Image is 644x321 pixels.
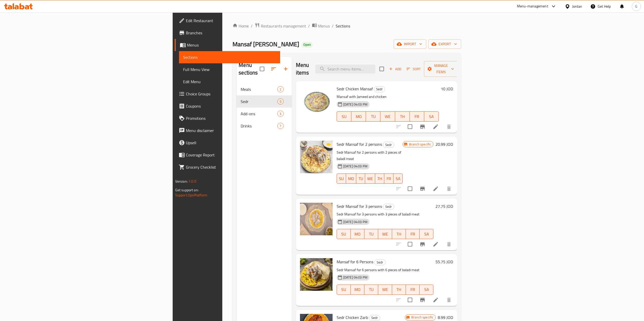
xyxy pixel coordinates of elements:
input: search [315,65,375,74]
span: Branch specific [407,142,433,147]
span: import [398,41,422,47]
a: Menus [175,39,280,51]
span: Meals [241,86,277,92]
div: Open [301,42,313,48]
a: Grocery Checklist [175,161,280,173]
div: items [277,123,284,129]
span: Sedr [383,204,394,210]
span: Sedr Mansaf for 3 persons [337,202,382,210]
span: Select to update [405,239,415,250]
div: Sedr [241,98,277,105]
a: Edit menu item [433,241,439,247]
span: Choice Groups [186,91,276,97]
p: Sedr Mansaf for 3 persons with 3 pieces of baladi meat [337,211,434,217]
h6: 10 JOD [441,85,453,92]
span: Menus [187,42,276,48]
span: MO [348,175,354,182]
span: FR [408,230,418,238]
button: Branch-specific-item [416,121,429,133]
button: FR [406,285,420,295]
div: Sedr [383,142,394,148]
span: Sections [336,23,350,29]
span: Menu disclaimer [186,127,276,134]
button: TU [364,229,378,239]
div: Sedr5 [237,95,292,108]
span: Sedr [374,86,385,92]
div: items [277,111,284,117]
a: Upsell [175,137,280,149]
span: TU [366,230,376,238]
button: delete [443,238,455,250]
span: Get support on: [175,187,199,193]
div: Drinks7 [237,120,292,132]
button: FR [384,173,393,184]
a: Branches [175,27,280,39]
span: Coupons [186,103,276,109]
button: SU [337,285,351,295]
div: Add-ons3 [237,108,292,120]
div: Meals2 [237,83,292,95]
img: Sedr Mansaf for 2 persons [300,141,333,173]
span: TH [394,286,404,293]
span: TH [394,230,404,238]
span: SA [395,175,401,182]
span: Promotions [186,115,276,121]
span: WE [380,230,390,238]
span: SA [422,286,431,293]
a: Full Menu View [179,63,280,76]
button: WE [380,111,395,122]
span: MO [353,286,362,293]
div: Menu-management [517,3,548,9]
span: 3 [278,111,283,116]
button: Manage items [424,61,458,77]
span: SU [339,286,349,293]
a: Menu disclaimer [175,124,280,137]
span: SU [339,175,344,182]
span: Sort [407,66,421,72]
div: Sedr [369,315,380,321]
button: WE [378,285,392,295]
span: Menus [318,23,330,29]
button: delete [443,121,455,133]
a: Restaurants management [255,23,306,29]
button: delete [443,294,455,306]
span: Select to update [405,121,415,132]
button: SA [420,229,433,239]
button: TU [356,173,365,184]
span: WE [382,113,393,120]
a: Promotions [175,112,280,124]
button: SU [337,229,351,239]
span: Select section [376,64,387,74]
span: Add-ons [241,111,277,117]
h6: 20.99 JOD [435,141,453,148]
span: Add item [387,65,403,73]
button: Branch-specific-item [416,238,429,250]
span: SU [339,230,349,238]
button: MO [346,173,356,184]
button: TH [392,285,406,295]
button: WE [365,173,375,184]
a: Menus [312,23,330,29]
p: Mansaf with Jameed and chicken [337,94,439,100]
span: Open [301,42,313,47]
button: Sort [405,65,422,73]
span: TU [368,113,378,120]
span: Select to update [405,295,415,305]
span: Full Menu View [183,66,276,72]
span: TH [397,113,408,120]
button: FR [410,111,424,122]
span: Sedr [369,315,380,321]
button: MO [351,285,364,295]
a: Coupons [175,100,280,112]
span: 5 [278,99,283,104]
a: Edit Menu [179,76,280,88]
button: TU [364,285,378,295]
a: Edit Restaurant [175,14,280,27]
span: Version: [175,178,188,185]
span: [DATE] 04:03 PM [341,102,369,107]
span: 2 [278,87,283,92]
span: Sort sections [267,63,280,75]
span: Sort items [403,65,424,73]
span: Drinks [241,123,277,129]
img: Sedr Chicken Mansaf [300,85,333,118]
